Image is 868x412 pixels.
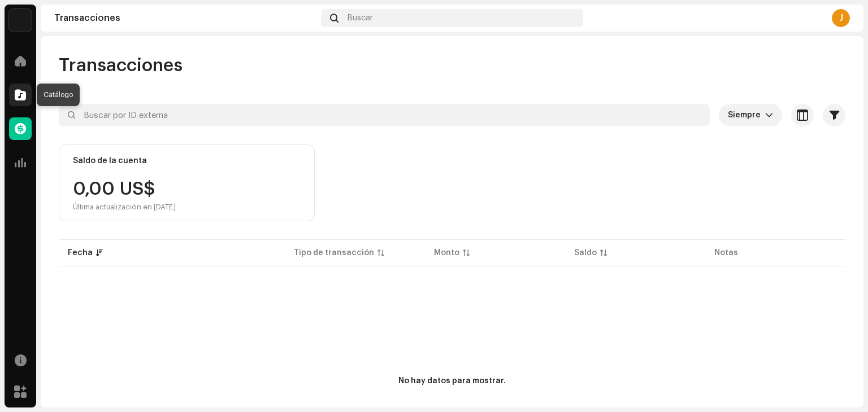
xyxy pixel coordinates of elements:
[73,156,147,165] div: Saldo de la cuenta
[348,14,373,23] span: Buscar
[832,9,850,27] div: J
[765,104,773,126] div: dropdown trigger
[59,104,710,126] input: Buscar por ID externa
[398,375,506,387] div: No hay datos para mostrar.
[9,9,32,32] img: 4d5a508c-c80f-4d99-b7fb-82554657661d
[73,203,176,212] div: Última actualización en [DATE]
[59,54,183,77] span: Transacciones
[728,104,765,126] span: Siempre
[54,14,316,23] div: Transacciones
